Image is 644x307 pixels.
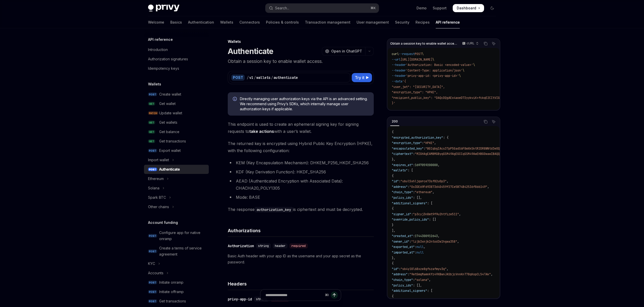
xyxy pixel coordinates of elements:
[392,141,422,145] span: "encryption_type"
[159,289,184,295] div: Initiate offramp
[392,68,406,73] span: --header
[148,37,173,43] h5: API reference
[392,179,399,183] span: "id"
[415,278,429,282] span: "solana"
[159,230,206,242] div: Configure app for native onramp
[401,58,432,62] span: [URL][DOMAIN_NAME]
[416,16,430,28] a: Recipes
[409,240,411,244] span: :
[144,297,209,306] a: POSTGet transactions
[399,179,401,183] span: :
[249,75,253,80] div: v1
[228,227,374,234] h4: Authorizations
[392,152,413,156] span: "ciphertext"
[392,130,393,134] span: {
[265,4,379,13] button: Open search
[409,272,491,276] span: "9wtGmqMamnKfz49XBwnJASbjcVnnKnT78qKopCL54TAk"
[148,121,155,124] span: GET
[392,218,429,222] span: "override_policy_ids"
[392,163,413,167] span: "expires_at"
[144,64,209,73] a: Idempotency keys
[144,268,209,278] button: Toggle Accounts section
[413,190,415,194] span: :
[148,47,168,53] div: Introduction
[148,176,164,182] div: Ethereum
[148,111,158,115] span: PATCH
[411,212,413,216] span: :
[408,272,409,276] span: :
[392,267,399,271] span: "id"
[144,99,209,108] a: GETGet wallet
[447,179,448,183] span: ,
[429,218,436,222] span: : []
[331,49,362,54] span: Open in ChatGPT
[392,52,399,56] span: curl
[322,47,365,56] button: Open in ChatGPT
[399,52,415,56] span: --request
[144,155,209,165] button: Toggle Import wallet section
[413,152,415,156] span: :
[148,261,155,267] div: KYC
[144,165,209,174] a: POSTAuthenticate
[144,287,209,296] a: POSTInitiate offramp
[425,147,585,151] span: "BECqbgIAcs3TpP5GadS6F8mXkSktR2DR8WNtd3e0Qcy7PpoRHEygpzjFWttntS+SEM3VSr4Thewh18ZP9chseLE="
[459,39,481,48] button: cURL
[415,52,422,56] span: POST
[392,261,393,265] span: {
[228,159,374,166] li: KEM (Key Encapsulation Mechanism): DHKEM_P256_HKDF_SHA256
[159,119,177,125] div: Get wallets
[457,6,476,11] span: Dashboard
[144,55,209,64] a: Authorization signatures
[438,234,440,238] span: ,
[228,280,374,287] h4: Headers
[148,234,157,238] span: POST
[392,196,413,200] span: "policy_ids"
[148,102,155,106] span: GET
[413,163,415,167] span: :
[228,168,374,175] li: KDF (Key Derivation Function): HKDF_SHA256
[392,147,424,151] span: "encapsulated_key"
[305,16,350,28] a: Transaction management
[392,185,408,189] span: "address"
[392,250,415,255] span: "imported_at"
[159,110,182,116] div: Update wallet
[432,58,434,62] span: \
[413,278,415,282] span: :
[255,207,293,212] code: authorization_key
[395,16,409,28] a: Security
[275,5,289,11] div: Search...
[148,249,157,253] span: POST
[392,240,409,244] span: "owner_id"
[265,290,323,301] input: Ask a question...
[148,299,157,303] span: POST
[392,157,395,161] span: },
[144,127,209,136] a: GETGet balance
[392,207,393,211] span: {
[231,75,245,81] div: POST
[148,157,169,163] div: Import wallet
[392,289,427,293] span: "additional_signers"
[159,101,176,107] div: Get wallet
[482,118,489,125] button: Copy the contents from the code block
[487,185,489,189] span: ,
[144,109,209,118] a: PATCHUpdate wallet
[417,250,424,255] span: null
[417,6,427,11] a: Demo
[392,174,393,178] span: {
[390,42,457,46] span: Obtain a session key to enable wallet access.
[220,16,233,28] a: Wallets
[228,194,374,201] li: Mode: BASE
[148,16,164,28] a: Welcome
[413,283,422,287] span: : [],
[144,137,209,146] a: GETGet transactions
[254,75,256,80] div: /
[144,146,209,155] a: POSTExport wallet
[413,234,415,238] span: :
[144,259,209,268] button: Toggle KYC section
[266,16,299,28] a: Policies & controls
[417,245,424,249] span: null
[148,290,157,294] span: POST
[159,279,183,285] div: Initiate onramp
[415,245,417,249] span: :
[408,185,409,189] span: :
